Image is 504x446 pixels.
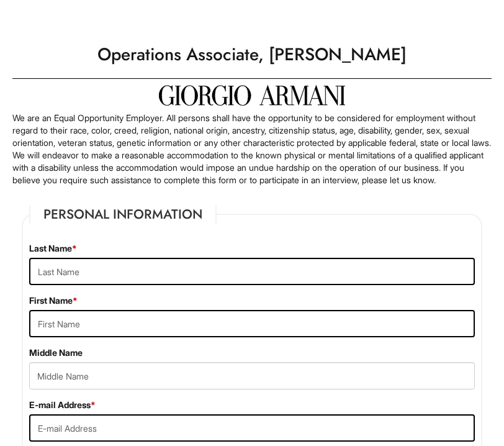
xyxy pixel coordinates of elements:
[159,85,345,106] img: Giorgio Armani
[12,112,492,186] p: We are an Equal Opportunity Employer. All persons shall have the opportunity to be considered for...
[29,414,475,442] input: E-mail Address
[29,205,217,224] legend: Personal Information
[29,347,83,359] label: Middle Name
[29,294,78,307] label: First Name
[29,362,475,389] input: Middle Name
[29,310,475,337] input: First Name
[29,242,77,255] label: Last Name
[29,399,96,411] label: E-mail Address
[29,258,475,285] input: Last Name
[6,37,498,72] h1: Operations Associate, [PERSON_NAME]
